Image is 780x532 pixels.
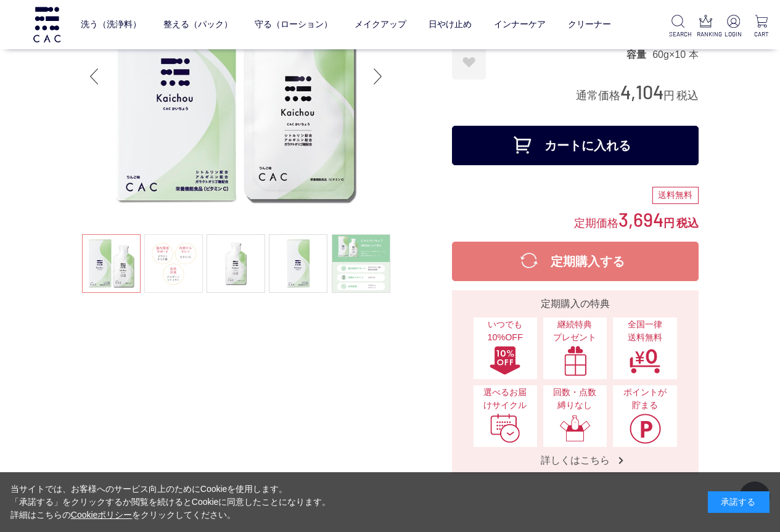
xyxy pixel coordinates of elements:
span: 全国一律 送料無料 [619,318,670,345]
span: いつでも10%OFF [480,318,531,345]
span: 通常価格 [576,89,620,102]
span: 定期価格 [574,216,618,229]
span: 税込 [676,89,699,102]
img: 全国一律送料無料 [629,345,661,376]
a: インナーケア [494,9,546,40]
a: 日やけ止め [429,9,472,40]
img: ポイントが貯まる [629,413,661,444]
button: カートに入れる [452,126,699,165]
button: 定期購入する [452,242,699,281]
dt: 容量 [626,48,652,61]
p: CART [752,30,770,39]
img: 継続特典プレゼント [559,345,591,376]
span: 税込 [676,217,699,229]
p: SEARCH [669,30,687,39]
div: 送料無料 [652,187,699,204]
span: 円 [663,89,675,102]
span: 継続特典 プレゼント [549,318,601,345]
a: 守る（ローション） [255,9,332,40]
a: 整える（パック） [163,9,232,40]
span: 3,694 [618,208,663,231]
div: 定期購入の特典 [457,297,694,311]
div: 承諾する [708,491,770,513]
a: メイクアップ [355,9,406,40]
p: RANKING [697,30,715,39]
div: Next slide [366,52,390,101]
a: 定期購入の特典 いつでも10%OFFいつでも10%OFF 継続特典プレゼント継続特典プレゼント 全国一律送料無料全国一律送料無料 選べるお届けサイクル選べるお届けサイクル 回数・点数縛りなし回数... [452,290,699,474]
a: 洗う（洗浄料） [81,9,141,40]
span: 選べるお届けサイクル [480,386,531,412]
img: 選べるお届けサイクル [489,413,521,444]
a: クリーナー [568,9,611,40]
p: LOGIN [725,30,742,39]
a: Cookieポリシー [71,510,133,520]
img: いつでも10%OFF [489,345,521,376]
span: 詳しくはこちら [528,454,622,467]
span: 円 [663,217,675,229]
img: 回数・点数縛りなし [559,413,591,444]
a: SEARCH [669,15,687,39]
a: RANKING [697,15,715,39]
img: logo [31,7,62,42]
dd: 60g×10 本 [652,48,698,61]
a: CART [752,15,770,39]
a: LOGIN [725,15,742,39]
span: 4,104 [620,80,663,103]
div: 当サイトでは、お客様へのサービス向上のためにCookieを使用します。 「承諾する」をクリックするか閲覧を続けるとCookieに同意したことになります。 詳細はこちらの をクリックしてください。 [10,483,331,522]
span: 回数・点数縛りなし [549,386,601,412]
div: Previous slide [82,52,107,101]
span: ポイントが貯まる [619,386,670,412]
